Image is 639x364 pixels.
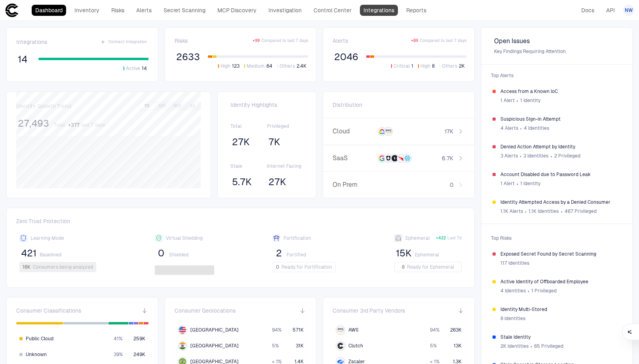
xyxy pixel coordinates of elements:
[334,51,358,63] span: 2046
[214,5,260,16] a: MCP Discovery
[524,125,549,131] span: 4 Identities
[247,63,265,69] span: Medium
[436,235,446,241] span: + 422
[68,122,80,128] span: + 377
[295,343,303,349] span: 31K
[232,176,252,188] span: 5.7K
[500,199,622,205] span: Identity Attempted Access by a Denied Consumer
[217,63,241,70] button: High123
[155,102,169,110] button: 30D
[133,5,155,16] a: Alerts
[519,150,522,162] span: ∙
[333,307,405,314] span: Consumer 3rd Party Vendors
[108,39,147,45] span: Connect Integration
[261,38,308,44] span: Compared to last 7 days
[500,288,526,294] span: 4 Identities
[99,37,148,47] button: Connect Integration
[520,180,540,187] span: 1 Identity
[221,63,230,69] span: High
[500,260,529,266] span: 117 Identities
[16,53,29,66] button: 14
[114,351,123,358] span: 39 %
[560,205,563,217] span: ∙
[267,163,303,169] span: Internet Facing
[516,178,519,190] span: ∙
[500,334,622,340] span: Stale Identity
[166,235,203,241] span: Virtual Shielding
[333,101,362,108] span: Distribution
[122,65,148,72] button: Active14
[486,68,628,83] span: Top Alerts
[520,122,523,134] span: ∙
[623,5,634,16] button: NW
[232,136,250,148] span: 27K
[292,327,303,333] span: 571K
[500,306,622,313] span: Identity Multi-Stored
[500,97,515,104] span: 1 Alert
[360,5,398,16] a: Integrations
[450,181,453,188] span: 0
[253,38,260,44] span: + 99
[30,235,64,241] span: Learning Mode
[416,63,436,70] button: High8
[272,262,336,272] button: 0Ready for Fortification
[230,163,267,169] span: Stale
[268,176,286,188] span: 27K
[281,264,332,270] span: Ready for Fortification
[394,262,462,272] button: 8Ready for Ephemeral
[71,5,103,16] a: Inventory
[333,127,375,135] span: Cloud
[447,235,462,241] span: Last 7d
[267,136,282,148] button: 7K
[450,327,462,333] span: 263K
[140,102,154,110] button: 7D
[550,150,553,162] span: ∙
[407,264,454,270] span: Ready for Ephemeral
[268,136,280,148] span: 7K
[19,247,38,260] button: 421
[565,208,597,214] span: 467 Privileged
[348,327,359,333] span: AWS
[272,327,281,333] span: 94 %
[21,247,36,259] span: 421
[430,343,437,349] span: 5 %
[232,63,240,69] span: 123
[155,247,167,260] button: 0
[243,63,274,70] button: Medium64
[534,343,563,349] span: 65 Privileged
[16,102,71,110] span: Identity Growth Trend
[18,53,27,65] span: 14
[445,128,453,135] span: 17K
[394,247,413,260] button: 15K
[578,5,598,16] a: Docs
[333,51,360,63] button: 2046
[114,336,122,342] span: 41 %
[337,343,344,349] div: Clutch
[175,307,236,314] span: Consumer Geolocations
[333,154,375,162] span: SaaS
[500,343,529,349] span: 2K Identities
[186,102,200,110] button: All
[26,351,47,358] span: Unknown
[40,252,61,258] span: Baselined
[32,5,66,16] a: Dashboard
[179,342,186,349] img: IN
[390,63,415,70] button: Critical1
[500,208,523,214] span: 1.1K Alerts
[411,38,418,44] span: + 89
[265,5,305,16] a: Investigation
[486,230,628,246] span: Top Risks
[169,252,188,258] span: Shielded
[16,38,47,45] span: Integrations
[133,351,145,358] span: 249K
[230,136,251,148] button: 27K
[176,51,200,63] span: 2633
[500,279,622,285] span: Active Identity of Offboarded Employee
[442,155,453,162] span: 6.7K
[402,264,405,270] span: 8
[500,171,622,178] span: Account Disabled due to Password Leak
[432,63,435,69] span: 8
[625,7,633,13] span: NW
[16,117,51,130] button: 27,493
[170,102,184,110] button: 90D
